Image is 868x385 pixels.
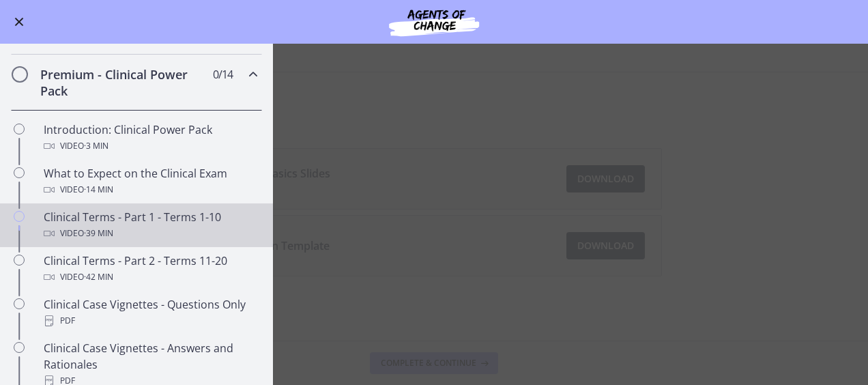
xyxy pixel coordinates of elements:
[84,182,113,198] span: · 14 min
[44,182,257,198] div: Video
[44,269,257,285] div: Video
[11,14,27,30] button: Enable menu
[40,66,207,99] h2: Premium - Clinical Power Pack
[44,225,257,242] div: Video
[44,209,257,242] div: Clinical Terms - Part 1 - Terms 1-10
[213,66,233,83] span: 0 / 14
[84,225,113,242] span: · 39 min
[84,269,113,285] span: · 42 min
[44,165,257,198] div: What to Expect on the Clinical Exam
[352,5,516,38] img: Agents of Change Social Work Test Prep
[44,122,257,154] div: Introduction: Clinical Power Pack
[44,313,257,329] div: PDF
[84,138,108,154] span: · 3 min
[44,296,257,329] div: Clinical Case Vignettes - Questions Only
[44,253,257,285] div: Clinical Terms - Part 2 - Terms 11-20
[44,138,257,154] div: Video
